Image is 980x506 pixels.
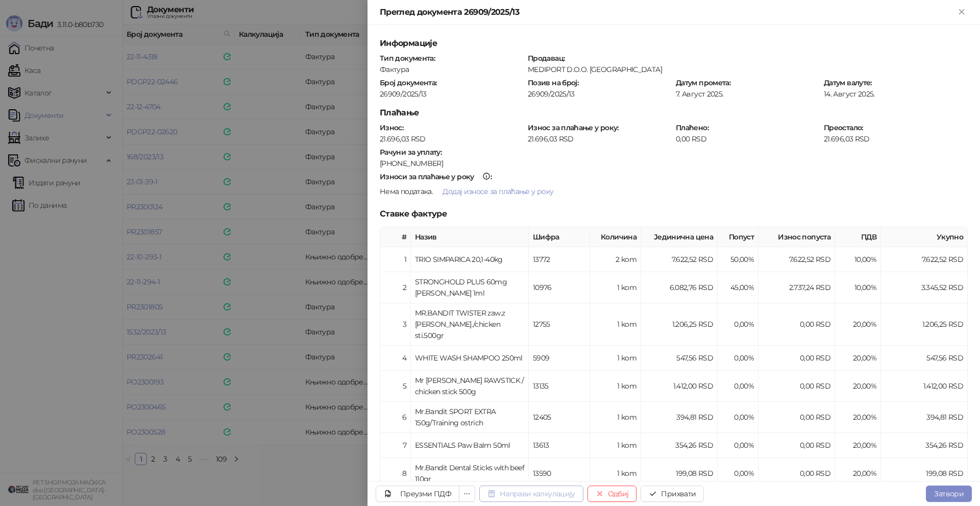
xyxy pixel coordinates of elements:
span: 20,00 % [853,381,876,391]
div: 21.696,03 RSD [527,134,673,143]
td: 2.737,24 RSD [758,272,835,303]
td: 1 [380,247,411,272]
td: 7.622,52 RSD [881,247,968,272]
td: 1 kom [590,272,641,303]
td: 1.206,25 RSD [881,303,968,346]
td: 2 kom [590,247,641,272]
span: 20,00 % [853,353,876,363]
div: Mr.Bandit Dental Sticks with beef 110gr [415,462,524,485]
div: Преузми ПДФ [400,489,451,498]
div: TRIO SIMPARICA 20,1-40kg [415,254,524,265]
td: 0,00% [718,303,758,346]
td: 7.622,52 RSD [758,247,835,272]
strong: Тип документа : [380,54,435,63]
div: Фактура [379,65,525,74]
td: 0,00 RSD [758,371,835,402]
span: 10,00 % [854,283,876,292]
strong: Преостало : [824,123,863,132]
td: 0,00% [718,458,758,489]
span: 20,00 % [853,320,876,329]
td: 7 [380,433,411,458]
td: 1.206,25 RSD [641,303,718,346]
button: Додај износе за плаћање у року [434,183,561,200]
td: 1 kom [590,433,641,458]
button: Затвори [926,486,972,502]
div: Преглед документа 26909/2025/13 [380,6,955,18]
td: 0,00 RSD [758,433,835,458]
td: 0,00 RSD [758,458,835,489]
td: 13590 [529,458,590,489]
div: 26909/2025/13 [527,89,671,99]
td: 2 [380,272,411,303]
div: 26909/2025/13 [379,89,525,99]
td: 4 [380,346,411,371]
div: 21.696,03 RSD [823,134,969,143]
td: 199,08 RSD [641,458,718,489]
td: 354,26 RSD [881,433,968,458]
th: Износ попуста [758,227,835,247]
td: 0,00% [718,402,758,433]
div: ESSENTIALS Paw Balm 50ml [415,440,524,451]
td: 394,81 RSD [641,402,718,433]
td: 1.412,00 RSD [881,371,968,402]
th: Количина [590,227,641,247]
strong: Датум промета : [676,78,730,87]
div: Mr [PERSON_NAME] RAWSTICK / chicken stick 500g [415,375,524,397]
strong: Позив на број : [528,78,578,87]
span: Нема података [380,187,432,196]
div: MEDIPORT D.O.O. [GEOGRAPHIC_DATA] [527,65,967,74]
td: 13613 [529,433,590,458]
td: 1 kom [590,458,641,489]
div: STRONGHOLD PLUS 60mg [PERSON_NAME] 1ml [415,276,524,299]
th: Јединична цена [641,227,718,247]
strong: Број документа : [380,78,436,87]
span: ellipsis [463,490,471,497]
div: WHITE WASH SHAMPOO 250ml [415,352,524,364]
td: 13772 [529,247,590,272]
td: 5 [380,371,411,402]
th: ПДВ [835,227,881,247]
td: 8 [380,458,411,489]
td: 6.082,76 RSD [641,272,718,303]
td: 1 kom [590,371,641,402]
td: 547,56 RSD [881,346,968,371]
td: 6 [380,402,411,433]
span: 20,00 % [853,413,876,422]
strong: : [380,172,492,181]
td: 547,56 RSD [641,346,718,371]
strong: Плаћено : [676,123,708,132]
th: # [380,227,411,247]
td: 12755 [529,303,590,346]
th: Назив [411,227,529,247]
strong: Износ : [380,123,403,132]
h5: Плаћање [380,107,968,119]
td: 1 kom [590,402,641,433]
strong: Износ за плаћање у року : [528,123,619,132]
td: 0,00 RSD [758,402,835,433]
td: 0,00% [718,371,758,402]
td: 12405 [529,402,590,433]
td: 50,00% [718,247,758,272]
strong: Продавац : [528,54,565,63]
td: 199,08 RSD [881,458,968,489]
td: 354,26 RSD [641,433,718,458]
td: 0,00 RSD [758,303,835,346]
div: MR.BANDIT TWISTER zaw.z [PERSON_NAME]./chicken sti.500gr [415,307,524,341]
button: Одбиј [587,486,637,502]
td: 7.622,52 RSD [641,247,718,272]
span: 20,00 % [853,469,876,478]
td: 5909 [529,346,590,371]
th: Укупно [881,227,968,247]
div: Износи за плаћање у року [380,173,474,180]
td: 1 kom [590,346,641,371]
div: 0,00 RSD [675,134,821,143]
span: 10,00 % [854,255,876,264]
strong: Рачуни за уплату : [380,148,442,157]
td: 1.412,00 RSD [641,371,718,402]
strong: Датум валуте : [824,78,872,87]
td: 0,00% [718,346,758,371]
div: 14. Август 2025. [823,89,969,99]
a: Преузми ПДФ [376,486,459,502]
td: 0,00 RSD [758,346,835,371]
button: Направи калкулацију [479,486,583,502]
